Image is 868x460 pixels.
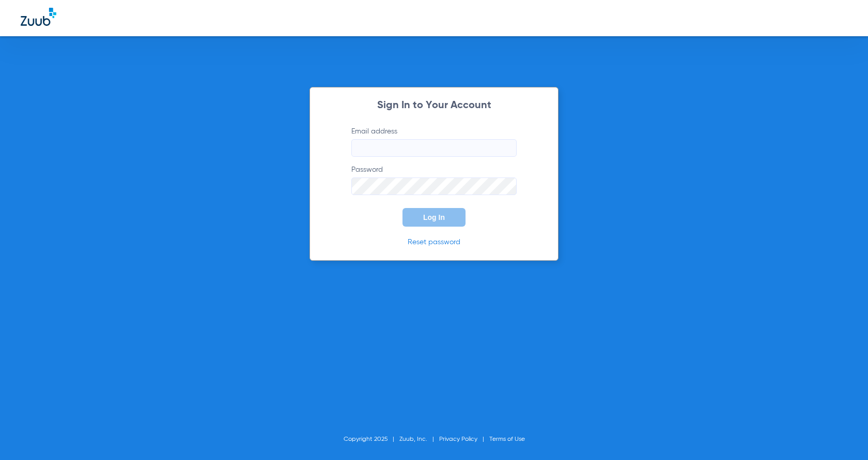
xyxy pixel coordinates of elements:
[351,126,517,157] label: Email address
[351,165,517,195] label: Password
[399,434,439,444] li: Zuub, Inc.
[351,177,517,195] input: Password
[21,8,56,26] img: Zuub Logo
[489,436,525,442] a: Terms of Use
[439,436,477,442] a: Privacy Policy
[351,139,517,157] input: Email address
[423,213,445,221] span: Log In
[336,100,532,111] h2: Sign In to Your Account
[408,239,460,246] a: Reset password
[402,208,466,227] button: Log In
[344,434,399,444] li: Copyright 2025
